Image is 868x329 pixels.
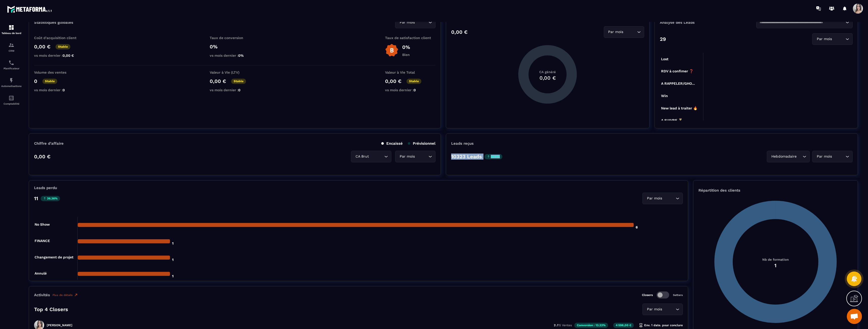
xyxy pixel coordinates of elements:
[1,74,21,91] a: automationsautomationsAutomatisations
[1,21,21,38] a: formationformationTableau de bord
[661,69,694,73] tspan: RDV à confimer ❓
[63,53,74,57] span: 0,00 €
[661,57,668,61] tspan: Lost
[385,36,436,40] p: Taux de satisfaction client
[34,88,85,92] p: vs mois dernier :
[231,79,246,84] p: Stable
[451,154,482,160] p: 10323 Leads
[1,67,21,70] p: Planificateur
[646,307,663,312] span: Par mois
[698,188,853,193] p: Répartition des clients
[210,53,260,57] p: vs mois dernier :
[1,38,21,56] a: formationformationCRM
[47,323,72,327] p: [PERSON_NAME]
[210,36,260,40] p: Taux de conversion
[385,70,436,74] p: Valeur à Vie Total
[385,78,401,84] p: 0,00 €
[833,36,844,42] input: Search for option
[767,151,810,162] div: Search for option
[34,44,50,50] p: 0,00 €
[812,151,853,162] div: Search for option
[661,106,698,110] tspan: New lead à traiter 🔥
[74,293,78,297] img: narrow-up-right-o.6b7c60e2.svg
[847,309,862,324] a: Ouvrir le chat
[34,186,57,190] p: Leads perdu
[34,20,73,25] p: Statistiques globales
[1,85,21,87] p: Automatisations
[35,239,50,243] tspan: FINANCE
[642,304,683,315] div: Search for option
[558,323,572,327] span: 15 Ventes
[833,154,844,159] input: Search for option
[554,323,572,327] p: 2 /
[210,44,260,50] p: 0%
[398,154,416,159] span: Par mois
[238,88,240,92] span: 0
[8,77,14,83] img: automations
[34,53,85,57] p: vs mois dernier :
[1,32,21,35] p: Tableau de bord
[661,94,668,98] tspan: Win
[210,78,226,84] p: 0,00 €
[210,70,260,74] p: Valeur à Vie (LTV)
[238,53,244,57] span: 0%
[812,33,853,45] div: Search for option
[35,255,73,259] tspan: Changement de projet
[34,36,85,40] p: Coût d'acquisition client
[416,154,427,159] input: Search for option
[770,154,798,159] span: Hebdomadaire
[798,154,801,159] input: Search for option
[52,293,78,297] a: Plus de détails
[816,154,833,159] span: Par mois
[408,141,436,146] p: Prévisionnel
[34,154,50,160] p: 0,00 €
[816,36,833,42] span: Par mois
[661,118,683,123] tspan: A SUIVRE ⏳
[402,44,410,50] p: 0%
[639,323,683,327] p: Env. 1 date. pour conclure
[8,60,14,66] img: scheduler
[7,5,52,14] img: logo
[646,196,663,201] span: Par mois
[660,20,756,25] p: Analyse des Leads
[385,44,398,57] img: b-badge-o.b3b20ee6.svg
[639,323,643,327] img: hourglass.f4cb2624.svg
[34,70,85,74] p: Volume des ventes
[34,78,37,84] p: 0
[1,49,21,52] p: CRM
[34,293,50,297] p: Activités
[1,91,21,109] a: accountantaccountantComptabilité
[395,17,436,28] div: Search for option
[661,81,695,85] tspan: A RAPPELER/GHO...
[385,88,436,92] p: vs mois dernier :
[56,44,70,49] p: Stable
[42,79,57,84] p: Stable
[8,95,14,101] img: accountant
[406,79,421,84] p: Stable
[8,24,14,31] img: formation
[756,17,853,28] div: Search for option
[759,20,844,25] input: Search for option
[673,293,683,297] p: Setters
[604,26,644,38] div: Search for option
[402,53,410,57] p: Bien
[663,307,674,312] input: Search for option
[642,193,683,204] div: Search for option
[613,323,634,328] p: 4 598,00 €
[398,20,416,25] span: Par mois
[1,56,21,74] a: schedulerschedulerPlanificateur
[210,88,260,92] p: vs mois dernier :
[451,141,474,146] p: Leads reçus
[484,154,502,159] p: 45.9%
[416,20,427,25] input: Search for option
[34,306,68,312] p: Top 4 Closers
[451,29,468,35] p: 0,00 €
[41,196,60,201] p: 36.36%
[395,151,436,162] div: Search for option
[660,36,666,42] p: 29
[63,88,65,92] span: 0
[8,42,14,48] img: formation
[354,154,370,159] span: CA Brut
[642,293,653,297] p: Closers
[574,323,608,328] p: Conversion : 13.33%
